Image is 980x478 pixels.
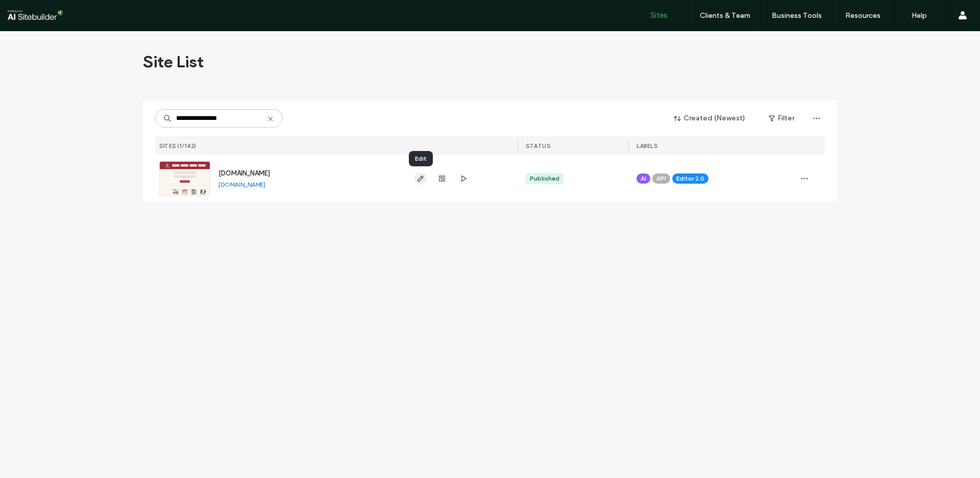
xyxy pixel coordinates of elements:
[218,169,270,177] a: [DOMAIN_NAME]
[758,110,804,127] button: Filter
[143,52,204,72] span: Site List
[23,7,44,16] span: Help
[530,174,559,183] div: Published
[409,151,433,166] div: Edit
[641,174,646,183] span: AI
[676,174,704,183] span: Editor 2.0
[772,11,822,20] label: Business Tools
[656,174,666,183] span: API
[636,142,657,149] span: LABELS
[650,11,668,20] label: Sites
[526,142,550,149] span: STATUS
[665,110,754,127] button: Created (Newest)
[159,142,197,149] span: SITES (1/142)
[845,11,880,20] label: Resources
[912,11,927,20] label: Help
[218,181,265,188] a: [DOMAIN_NAME]
[700,11,750,20] label: Clients & Team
